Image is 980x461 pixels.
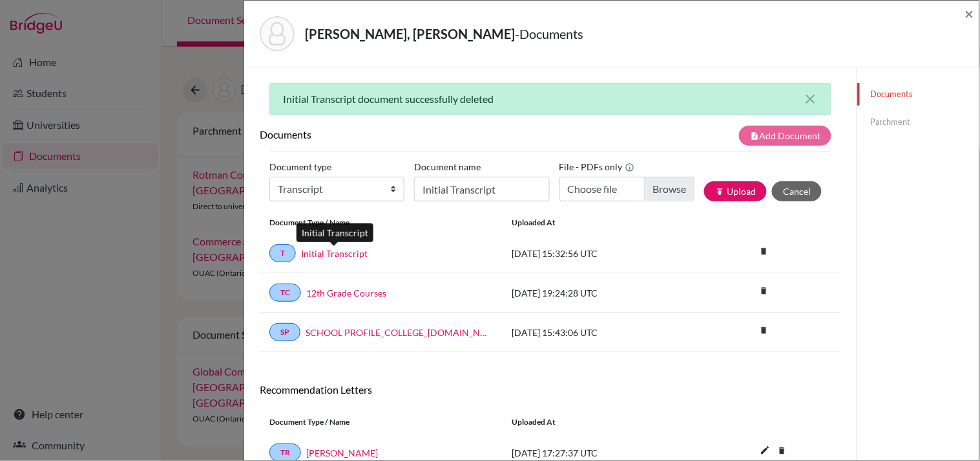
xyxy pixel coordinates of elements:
a: SCHOOL PROFILE_COLLEGE_[DOMAIN_NAME]_wide [306,326,492,339]
a: Parchment [857,111,979,133]
button: publishUpload [704,181,767,201]
a: delete [754,283,773,300]
h6: Documents [260,128,550,141]
button: Cancel [772,181,822,201]
i: publish [715,187,724,196]
i: edit [755,440,775,460]
i: delete [754,281,773,300]
i: delete [754,320,773,340]
h6: Recommendation Letters [260,383,841,396]
div: Uploaded at [502,217,696,229]
a: TC [269,284,301,302]
a: delete [754,322,773,340]
div: Initial Transcript document successfully deleted [269,83,831,115]
a: delete [772,443,791,460]
div: Document Type / Name [260,217,502,229]
div: Uploaded at [502,416,696,428]
label: File - PDFs only [559,157,635,177]
div: [DATE] 15:32:56 UTC [502,247,696,260]
label: Document name [414,157,481,177]
span: [DATE] 17:27:37 UTC [512,447,598,458]
strong: [PERSON_NAME], [PERSON_NAME] [305,26,515,41]
a: Initial Transcript [301,247,368,260]
a: [PERSON_NAME] [306,446,378,460]
div: Initial Transcript [297,223,373,242]
button: note_addAdd Document [739,126,831,146]
a: Documents [857,83,979,106]
div: [DATE] 15:43:06 UTC [502,326,696,339]
a: delete [754,243,773,261]
i: delete [772,441,791,460]
button: Close [965,6,974,21]
a: T [269,244,296,262]
label: Document type [269,157,331,177]
a: SP [269,323,300,341]
div: Document Type / Name [260,416,502,428]
span: × [965,4,974,23]
a: 12th Grade Courses [306,286,386,300]
button: edit [754,442,776,461]
span: - Documents [515,26,583,41]
div: [DATE] 19:24:28 UTC [502,286,696,300]
button: close [802,91,818,107]
i: note_add [750,131,759,141]
i: delete [754,242,773,261]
